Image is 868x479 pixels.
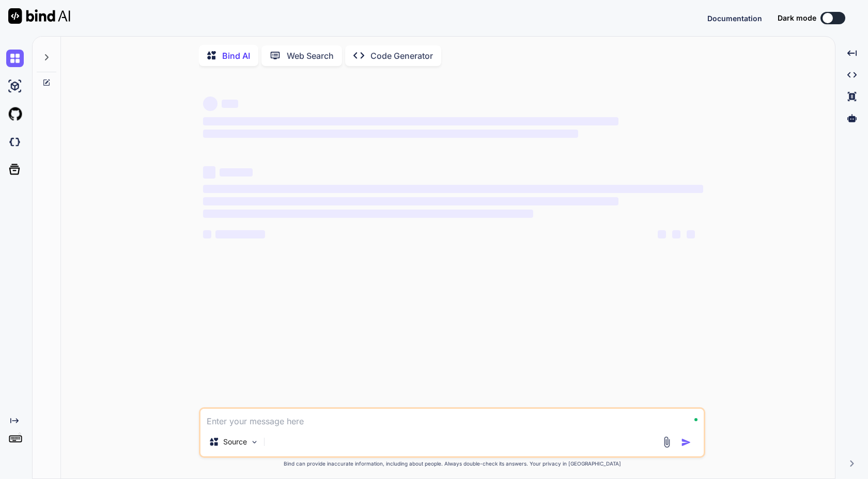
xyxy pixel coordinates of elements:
p: Source [223,437,247,447]
span: ‌ [203,117,618,125]
p: Bind AI [222,50,250,62]
span: ‌ [203,97,218,111]
span: Dark mode [778,13,816,23]
span: ‌ [203,185,703,193]
span: ‌ [672,230,680,238]
span: ‌ [687,230,695,238]
span: ‌ [203,130,578,138]
span: ‌ [215,230,265,238]
p: Code Generator [370,50,433,62]
img: chat [6,50,24,67]
span: Documentation [707,14,762,23]
img: Pick Models [250,438,259,446]
button: Documentation [707,13,762,24]
span: ‌ [203,230,211,238]
span: ‌ [203,166,215,179]
span: ‌ [222,100,238,108]
img: icon [681,437,691,448]
p: Web Search [287,50,334,62]
span: ‌ [220,168,253,177]
span: ‌ [203,210,533,218]
img: darkCloudIdeIcon [6,133,24,151]
span: ‌ [203,197,618,205]
p: Bind can provide inaccurate information, including about people. Always double-check its answers.... [199,460,705,468]
span: ‌ [658,230,666,238]
img: Bind AI [8,8,70,24]
img: ai-studio [6,77,24,95]
img: githubLight [6,105,24,123]
img: attachment [661,436,673,448]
